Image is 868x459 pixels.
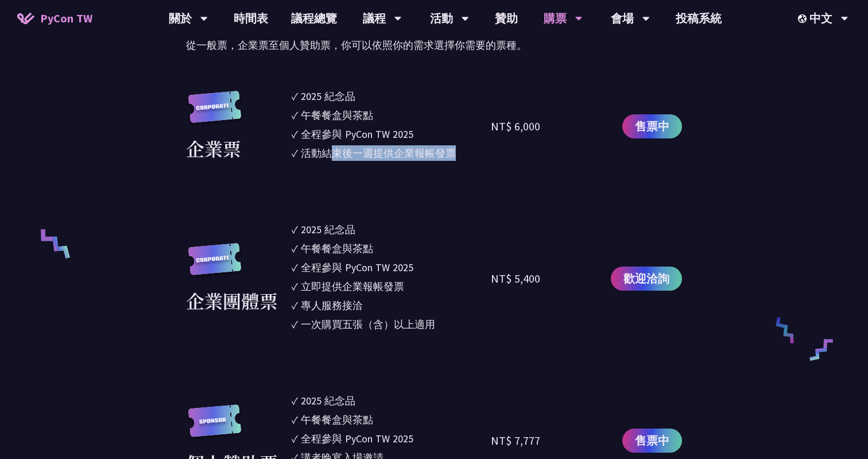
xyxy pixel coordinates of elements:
img: corporate.a587c14.svg [186,91,243,135]
div: 全程參與 PyCon TW 2025 [301,126,413,142]
img: corporate.a587c14.svg [186,243,243,287]
li: ✓ [292,145,491,161]
div: 活動結束後一週提供企業報帳發票 [301,145,456,161]
li: ✓ [292,126,491,142]
div: 專人服務接洽 [301,298,363,313]
li: ✓ [292,317,491,332]
div: 企業團體票 [186,287,278,314]
a: 售票中 [622,114,682,138]
div: 企業票 [186,134,241,162]
li: ✓ [292,241,491,256]
li: ✓ [292,431,491,446]
div: 2025 紀念品 [301,393,355,408]
li: ✓ [292,260,491,275]
li: ✓ [292,412,491,427]
a: 售票中 [622,429,682,453]
li: ✓ [292,279,491,294]
li: ✓ [292,222,491,237]
p: 從一般票，企業票至個人贊助票，你可以依照你的需求選擇你需要的票種。 [186,37,682,54]
div: 立即提供企業報帳發票 [301,279,404,294]
img: Locale Icon [798,14,809,23]
div: 全程參與 PyCon TW 2025 [301,260,413,275]
span: 售票中 [635,118,669,135]
span: PyCon TW [40,10,92,27]
div: NT$ 6,000 [491,118,540,135]
li: ✓ [292,107,491,123]
div: 一次購買五張（含）以上適用 [301,317,435,332]
li: ✓ [292,88,491,104]
div: NT$ 5,400 [491,270,540,287]
li: ✓ [292,393,491,408]
div: 午餐餐盒與茶點 [301,412,373,427]
span: 歡迎洽詢 [623,270,669,287]
span: 售票中 [635,432,669,449]
div: NT$ 7,777 [491,432,540,449]
div: 全程參與 PyCon TW 2025 [301,431,413,446]
div: 2025 紀念品 [301,88,355,104]
div: 午餐餐盒與茶點 [301,107,373,123]
a: PyCon TW [6,4,104,33]
div: 2025 紀念品 [301,222,355,237]
li: ✓ [292,298,491,313]
img: Home icon of PyCon TW 2025 [17,13,34,24]
a: 歡迎洽詢 [611,267,682,291]
img: sponsor.43e6a3a.svg [186,404,243,449]
div: 午餐餐盒與茶點 [301,241,373,256]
